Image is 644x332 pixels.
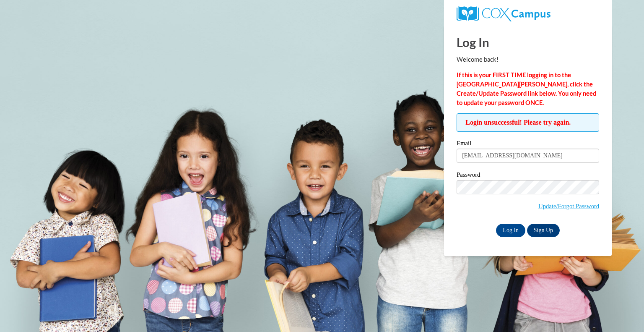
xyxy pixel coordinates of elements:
[457,55,599,64] p: Welcome back!
[527,224,560,237] a: Sign Up
[457,172,599,180] label: Password
[457,113,599,132] span: Login unsuccessful! Please try again.
[457,6,599,21] a: COX Campus
[457,140,599,149] label: Email
[457,34,599,51] h1: Log In
[538,203,599,209] a: Update/Forgot Password
[457,6,551,21] img: COX Campus
[457,71,596,106] strong: If this is your FIRST TIME logging in to the [GEOGRAPHIC_DATA][PERSON_NAME], click the Create/Upd...
[496,224,525,237] input: Log In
